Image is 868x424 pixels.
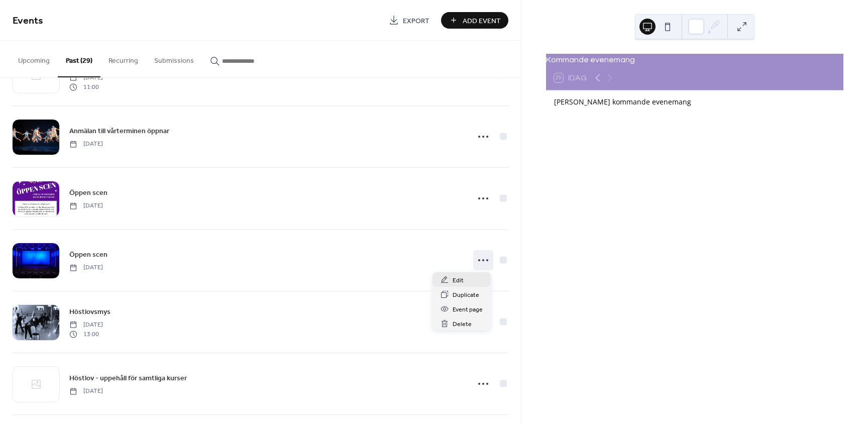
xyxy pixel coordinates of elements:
[69,125,169,137] a: Anmälan till vårterminen öppnar
[69,73,103,82] span: [DATE]
[10,41,58,76] button: Upcoming
[69,82,103,91] span: 11:00
[381,12,437,29] a: Export
[69,321,103,330] span: [DATE]
[69,330,103,339] span: 13:00
[69,263,103,272] span: [DATE]
[69,188,107,198] span: Öppen scen
[69,126,169,137] span: Anmälan till vårterminen öppnar
[69,373,187,384] span: Höstlov - uppehåll för samtliga kurser
[69,201,103,210] span: [DATE]
[69,307,111,317] span: Höstlovsmys
[546,54,843,66] div: Kommande evenemang
[69,140,103,149] span: [DATE]
[69,187,107,198] a: Öppen scen
[453,304,483,315] span: Event page
[453,290,479,300] span: Duplicate
[69,372,187,384] a: Höstlov - uppehåll för samtliga kurser
[403,16,429,26] span: Export
[69,249,107,260] a: Öppen scen
[146,41,202,76] button: Submissions
[100,41,146,76] button: Recurring
[453,275,464,286] span: Edit
[13,11,43,31] span: Events
[554,96,835,107] div: [PERSON_NAME] kommande evenemang
[69,250,107,260] span: Öppen scen
[69,306,111,317] a: Höstlovsmys
[441,12,508,29] button: Add Event
[463,16,501,26] span: Add Event
[453,319,472,330] span: Delete
[69,387,103,396] span: [DATE]
[58,41,100,77] button: Past (29)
